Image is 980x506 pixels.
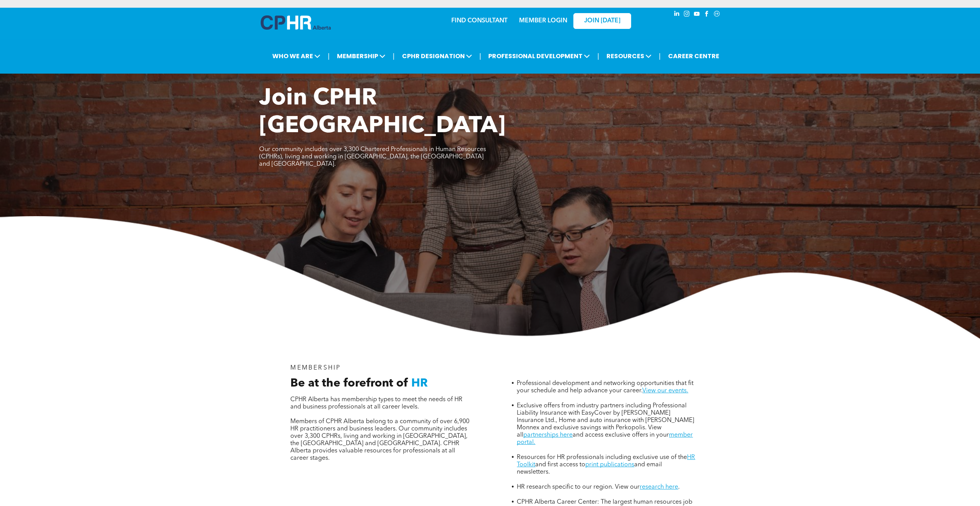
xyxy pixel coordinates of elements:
[604,49,654,63] span: RESOURCES
[259,146,486,167] span: Our community includes over 3,300 Chartered Professionals in Human Resources (CPHRs), living and ...
[666,49,722,63] a: CAREER CENTRE
[519,18,567,24] a: MEMBER LOGIN
[517,484,640,490] span: HR research specific to our region. View our
[673,10,681,20] a: linkedin
[683,10,691,20] a: instagram
[585,462,634,468] a: print publications
[573,13,631,29] a: JOIN [DATE]
[678,484,680,490] span: .
[290,365,341,371] span: MEMBERSHIP
[259,87,506,138] span: Join CPHR [GEOGRAPHIC_DATA]
[400,49,474,63] span: CPHR DESIGNATION
[693,10,701,20] a: youtube
[659,48,661,64] li: |
[486,49,592,63] span: PROFESSIONAL DEVELOPMENT
[597,48,599,64] li: |
[517,432,693,445] a: member portal.
[328,48,330,64] li: |
[713,10,721,20] a: Social network
[703,10,711,20] a: facebook
[642,388,688,394] a: View our events.
[270,49,323,63] span: WHO WE ARE
[393,48,395,64] li: |
[451,18,508,24] a: FIND CONSULTANT
[261,15,331,30] img: A blue and white logo for cp alberta
[640,484,678,490] a: research here
[517,454,695,468] a: HR Toolkit
[523,432,573,438] a: partnerships here
[517,454,687,461] span: Resources for HR professionals including exclusive use of the
[479,48,481,64] li: |
[517,403,694,438] span: Exclusive offers from industry partners including Professional Liability Insurance with EasyCover...
[517,380,694,394] span: Professional development and networking opportunities that fit your schedule and help advance you...
[517,462,662,475] span: and email newsletters.
[290,378,408,389] span: Be at the forefront of
[335,49,388,63] span: MEMBERSHIP
[290,419,469,461] span: Members of CPHR Alberta belong to a community of over 6,900 HR practitioners and business leaders...
[535,462,585,468] span: and first access to
[584,17,620,25] span: JOIN [DATE]
[290,397,462,410] span: CPHR Alberta has membership types to meet the needs of HR and business professionals at all caree...
[411,378,428,389] span: HR
[573,432,669,438] span: and access exclusive offers in your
